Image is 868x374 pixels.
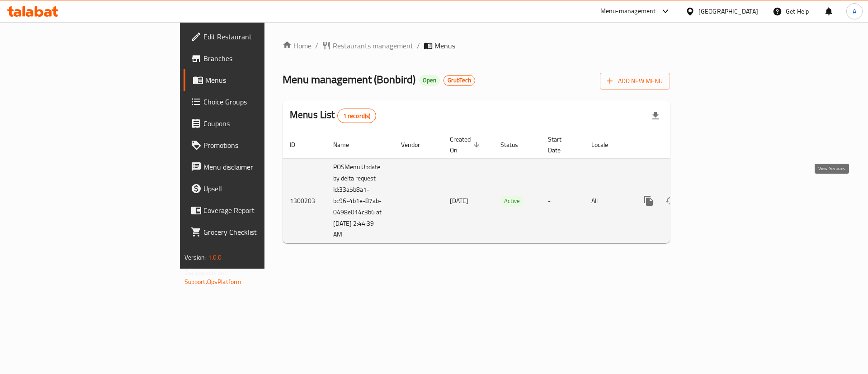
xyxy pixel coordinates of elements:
[584,158,631,243] td: All
[419,76,440,84] span: Open
[203,205,318,216] span: Coverage Report
[338,112,376,120] span: 1 record(s)
[184,69,325,91] a: Menus
[631,131,732,159] th: Actions
[541,158,584,243] td: -
[203,53,318,64] span: Branches
[184,267,226,279] span: Get support on:
[283,69,415,90] span: Menu management ( Bonbird )
[591,139,620,150] span: Locale
[184,178,325,199] a: Upsell
[203,96,318,107] span: Choice Groups
[184,251,207,263] span: Version:
[203,161,318,172] span: Menu disclaimer
[645,105,666,127] div: Export file
[203,118,318,129] span: Coupons
[203,183,318,194] span: Upsell
[203,31,318,42] span: Edit Restaurant
[203,227,318,237] span: Grocery Checklist
[500,196,524,207] div: Active
[337,109,377,123] div: Total records count
[660,190,681,212] button: Change Status
[184,221,325,243] a: Grocery Checklist
[208,251,222,263] span: 1.0.0
[184,47,325,69] a: Branches
[184,134,325,156] a: Promotions
[290,108,376,123] h2: Menus List
[333,40,413,51] span: Restaurants management
[184,156,325,178] a: Menu disclaimer
[184,199,325,221] a: Coverage Report
[283,40,670,51] nav: breadcrumb
[322,40,413,51] a: Restaurants management
[450,195,468,207] span: [DATE]
[203,140,318,151] span: Promotions
[326,158,394,243] td: POSMenu Update by delta request Id:33a5b8a1-bc96-4b1e-87ab-0498e014c3b6 at [DATE] 2:44:39 AM
[419,75,440,86] div: Open
[333,139,361,150] span: Name
[184,91,325,113] a: Choice Groups
[184,113,325,134] a: Coupons
[600,6,656,17] div: Menu-management
[444,76,475,84] span: GrubTech
[638,190,660,212] button: more
[853,6,856,16] span: A
[205,75,318,85] span: Menus
[500,139,530,150] span: Status
[290,139,307,150] span: ID
[500,196,524,206] span: Active
[184,26,325,47] a: Edit Restaurant
[184,276,242,288] a: Support.OpsPlatform
[548,134,573,156] span: Start Date
[434,40,455,51] span: Menus
[450,134,482,156] span: Created On
[698,6,758,16] div: [GEOGRAPHIC_DATA]
[417,40,420,51] li: /
[283,131,732,244] table: enhanced table
[600,73,670,90] button: Add New Menu
[607,76,663,87] span: Add New Menu
[401,139,432,150] span: Vendor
